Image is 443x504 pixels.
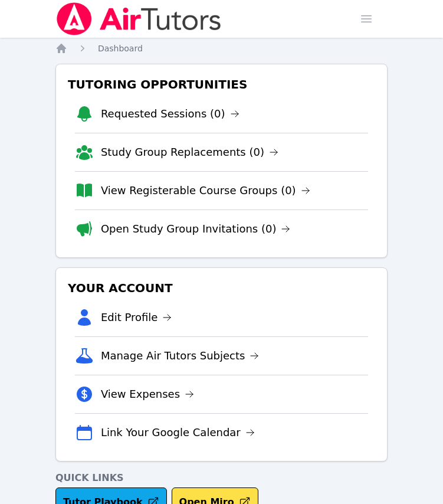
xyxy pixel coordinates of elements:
[98,42,143,54] a: Dashboard
[101,182,310,199] a: View Registerable Course Groups (0)
[101,386,194,402] a: View Expenses
[65,277,378,299] h3: Your Account
[101,106,239,122] a: Requested Sessions (0)
[101,424,255,441] a: Link Your Google Calendar
[65,74,378,95] h3: Tutoring Opportunities
[101,221,291,237] a: Open Study Group Invitations (0)
[55,471,388,485] h4: Quick Links
[55,2,222,35] img: Air Tutors
[101,309,172,326] a: Edit Profile
[55,42,388,54] nav: Breadcrumb
[101,144,278,161] a: Study Group Replacements (0)
[101,348,260,364] a: Manage Air Tutors Subjects
[98,44,143,53] span: Dashboard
